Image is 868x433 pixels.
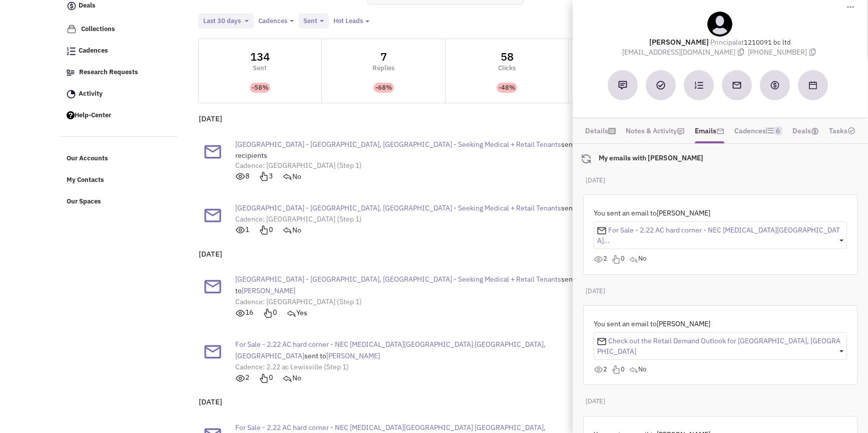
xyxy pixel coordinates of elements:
[585,123,616,138] a: Details
[372,64,394,73] p: Replies
[263,308,277,317] span: 0
[198,14,254,29] button: Last 30 days
[829,123,855,138] a: Tasks
[203,142,223,162] img: email-sent.png
[235,171,245,181] img: icons_eye-open.png
[594,365,607,373] span: 2
[62,149,178,168] a: Our Accounts
[67,47,76,55] img: Cadences_logo.png
[694,81,703,90] img: Subscribe to a cadence
[333,17,363,26] div: Hot Leads
[259,373,273,382] span: 0
[597,336,840,356] p: Check out the Retail Demand Outlook for [GEOGRAPHIC_DATA], [GEOGRAPHIC_DATA]
[609,254,625,263] span: 0
[235,225,249,234] span: 1
[597,226,840,245] p: For Sale - 2.22 AC hard corner - NEC [MEDICAL_DATA][GEOGRAPHIC_DATA]...
[67,154,108,163] span: Our Accounts
[594,316,710,332] div: You sent an email to
[677,127,685,135] img: icon-note.png
[586,397,605,405] b: [DATE]
[586,287,605,295] b: [DATE]
[629,365,638,374] img: icon_reply.png
[203,17,241,25] span: Last 30 days
[242,286,295,295] span: [PERSON_NAME]
[235,161,362,170] a: Cadence: [GEOGRAPHIC_DATA] (Step 1)
[594,365,603,374] img: icons_eye-open.png
[629,255,638,264] img: icon_reply.png
[748,48,818,57] span: [PHONE_NUMBER]
[695,123,724,138] a: Emails
[67,176,104,184] span: My Contacts
[292,226,301,235] span: No
[235,340,546,360] span: For Sale - 2.22 AC hard corner - NEC [MEDICAL_DATA][GEOGRAPHIC_DATA] [GEOGRAPHIC_DATA], [GEOGRAPH...
[67,90,76,99] img: Activity.png
[716,127,724,135] img: icon-email-active-16.png
[847,127,855,135] img: TaskCount.png
[657,208,710,218] span: [PERSON_NAME]
[67,111,75,119] img: help.png
[259,225,273,234] span: 0
[235,297,362,306] a: Cadence: [GEOGRAPHIC_DATA] (Step 1)
[597,227,606,235] img: Mailbox.png
[67,70,75,76] img: Research.png
[255,16,297,27] button: Cadences
[235,373,249,382] span: 2
[282,373,292,383] img: icon_reply.png
[79,47,108,55] span: Cadences
[792,123,819,138] a: Deals
[586,176,605,184] b: [DATE]
[62,85,178,104] a: Activity
[622,48,748,57] span: [EMAIL_ADDRESS][DOMAIN_NAME]
[611,255,621,264] img: icon-point-out.png
[253,64,267,73] p: Sent
[809,81,817,89] img: Schedule a Meeting
[597,338,606,345] img: Mailbox.png
[259,373,269,383] img: icon-point-out.png
[67,24,77,34] img: icon-collection-lavender.png
[594,205,710,222] div: You sent an email to
[618,81,627,90] img: Add a note
[599,153,703,162] b: My emails with [PERSON_NAME]
[296,308,307,317] span: Yes
[498,64,516,73] p: Clicks
[811,127,819,135] img: icon-dealamount.png
[235,134,601,187] div: sent to 2 recipients
[638,255,646,263] span: No
[235,171,249,180] span: 8
[282,225,292,235] img: icon_reply.png
[286,308,296,318] img: icon_reply.png
[203,277,223,297] img: email-sent.png
[330,16,372,27] button: Hot Leads
[235,225,245,235] img: icons_eye-open.png
[235,269,601,324] div: sent to
[235,203,561,212] span: [GEOGRAPHIC_DATA] - [GEOGRAPHIC_DATA], [GEOGRAPHIC_DATA] - Seeking Medical + Retail Tenants
[744,38,791,47] a: 1210091 bc ltd
[235,362,349,371] a: Cadence: 2.22 ac Lewisville (Step 1)
[62,171,178,190] a: My Contacts
[303,17,317,25] span: Sent
[235,275,561,284] span: [GEOGRAPHIC_DATA] - [GEOGRAPHIC_DATA], [GEOGRAPHIC_DATA] - Seeking Medical + Retail Tenants
[707,12,732,37] img: teammate.png
[62,106,178,125] a: Help-Center
[734,123,782,138] a: Cadences
[79,68,138,76] span: Research Requests
[235,214,362,224] a: Cadence: [GEOGRAPHIC_DATA] (Step 1)
[649,37,709,47] lable: [PERSON_NAME]
[203,342,223,362] img: email-sent.png
[81,25,115,33] span: Collections
[203,205,223,226] img: email-sent.png
[770,80,780,90] img: Create a deal
[626,123,685,138] a: Notes & Activity
[62,20,178,39] a: Collections
[580,153,592,165] img: refresh.svg
[199,114,222,123] b: [DATE]
[259,171,269,181] img: icon-point-out.png
[657,319,710,328] span: [PERSON_NAME]
[638,365,646,374] span: No
[773,126,782,135] span: 6
[258,17,287,25] span: Cadences
[326,351,380,360] span: [PERSON_NAME]
[62,42,178,61] a: Cadences
[611,365,621,374] img: icon-point-out.png
[199,397,222,406] b: [DATE]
